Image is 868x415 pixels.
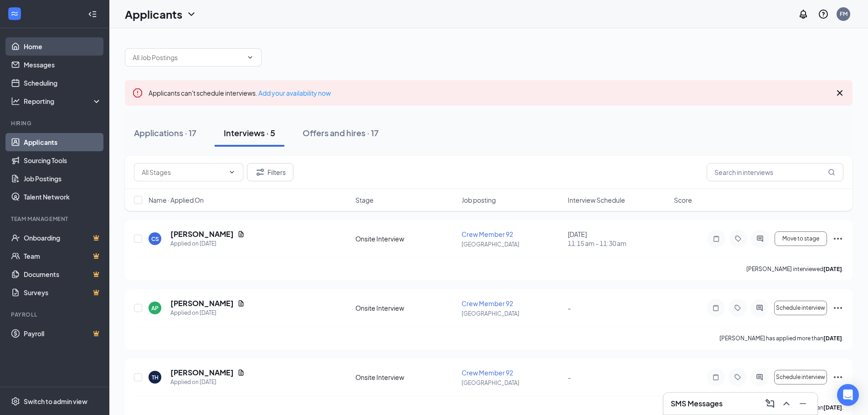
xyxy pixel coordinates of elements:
span: Interview Schedule [568,195,625,205]
svg: Note [711,235,722,242]
svg: ActiveChat [754,374,765,381]
div: Onsite Interview [355,234,456,243]
span: Stage [355,195,374,205]
div: Applied on [DATE] [170,239,245,248]
button: ChevronUp [779,396,794,411]
div: Hiring [11,119,100,127]
a: Scheduling [24,74,102,92]
svg: Settings [11,397,20,406]
span: Crew Member 92 [462,230,513,238]
svg: ChevronUp [781,398,792,409]
div: Interviews · 5 [224,127,275,138]
svg: Note [710,374,721,381]
svg: MagnifyingGlass [828,169,835,176]
svg: ChevronDown [186,9,197,20]
svg: Note [710,304,721,312]
input: All Stages [142,167,225,177]
svg: Tag [733,235,744,242]
span: Schedule interview [776,305,825,311]
svg: WorkstreamLogo [10,9,19,18]
p: [GEOGRAPHIC_DATA] [462,310,562,318]
a: Talent Network [24,188,102,206]
div: Applied on [DATE] [170,308,245,318]
svg: Analysis [11,97,20,106]
p: [GEOGRAPHIC_DATA] [462,379,562,387]
span: Score [674,195,692,205]
svg: ChevronDown [247,54,254,61]
span: - [568,373,571,381]
a: DocumentsCrown [24,265,102,283]
div: CS [151,235,159,243]
b: [DATE] [823,266,842,272]
b: [DATE] [823,404,842,411]
svg: Tag [732,304,743,312]
svg: ChevronDown [228,169,236,176]
a: Applicants [24,133,102,151]
h5: [PERSON_NAME] [170,229,234,239]
a: Messages [24,56,102,74]
h5: [PERSON_NAME] [170,368,234,378]
span: Crew Member 92 [462,369,513,377]
a: Job Postings [24,169,102,188]
span: Move to stage [782,236,819,242]
div: Team Management [11,215,100,223]
svg: Ellipses [832,372,843,383]
svg: Document [237,300,245,307]
b: [DATE] [823,335,842,342]
span: Crew Member 92 [462,299,513,307]
div: FM [840,10,847,18]
span: - [568,304,571,312]
svg: Ellipses [832,302,843,313]
span: Job posting [462,195,496,205]
div: Reporting [24,97,102,106]
a: Add your availability now [258,89,331,97]
div: Applications · 17 [134,127,196,138]
button: Schedule interview [774,370,827,384]
a: Sourcing Tools [24,151,102,169]
input: Search in interviews [707,163,843,181]
div: Payroll [11,311,100,318]
svg: Filter [255,167,266,178]
p: [PERSON_NAME] interviewed . [746,265,843,273]
p: [PERSON_NAME] has applied more than . [719,334,843,342]
span: Applicants can't schedule interviews. [149,89,331,97]
svg: Cross [834,87,845,98]
p: [GEOGRAPHIC_DATA] [462,241,562,248]
a: Home [24,37,102,56]
div: Onsite Interview [355,373,456,382]
svg: Document [237,369,245,376]
h1: Applicants [125,6,182,22]
div: AP [151,304,159,312]
button: Move to stage [775,231,827,246]
svg: ComposeMessage [765,398,776,409]
svg: ActiveChat [754,304,765,312]
span: Schedule interview [776,374,825,380]
span: 11:15 am - 11:30 am [568,239,668,248]
svg: Collapse [88,10,97,19]
svg: Ellipses [832,233,843,244]
div: Switch to admin view [24,397,87,406]
div: Applied on [DATE] [170,378,245,387]
svg: Notifications [798,9,809,20]
button: Filter Filters [247,163,293,181]
svg: Document [237,231,245,238]
span: Name · Applied On [149,195,204,205]
svg: ActiveChat [755,235,765,242]
svg: QuestionInfo [818,9,829,20]
div: TH [152,374,159,381]
button: Schedule interview [774,301,827,315]
a: PayrollCrown [24,324,102,343]
div: Open Intercom Messenger [837,384,859,406]
input: All Job Postings [133,52,243,62]
div: Onsite Interview [355,303,456,313]
a: TeamCrown [24,247,102,265]
a: OnboardingCrown [24,229,102,247]
h3: SMS Messages [671,399,723,409]
div: Offers and hires · 17 [303,127,379,138]
div: [DATE] [568,230,668,248]
svg: Minimize [797,398,808,409]
svg: Error [132,87,143,98]
a: SurveysCrown [24,283,102,302]
button: ComposeMessage [763,396,777,411]
button: Minimize [796,396,810,411]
